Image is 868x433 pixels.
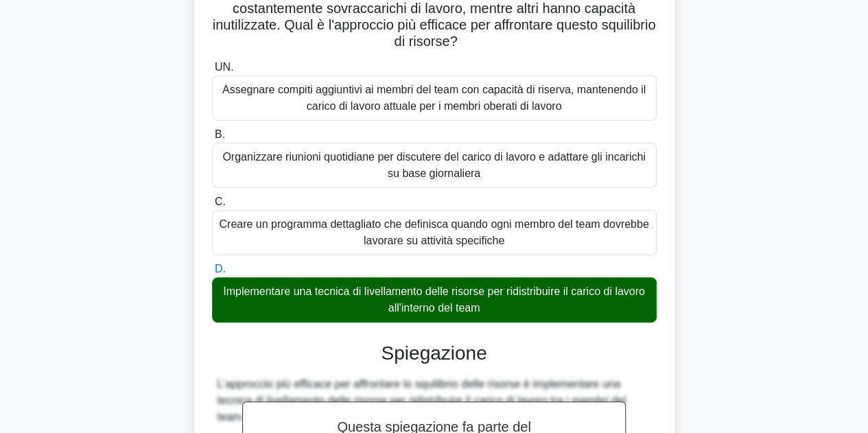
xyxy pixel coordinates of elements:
font: Spiegazione [381,342,486,364]
font: Creare un programma dettagliato che definisca quando ogni membro del team dovrebbe lavorare su at... [219,218,648,246]
font: UN. [215,61,234,73]
font: D. [215,263,226,274]
font: Organizzare riunioni quotidiane per discutere del carico di lavoro e adattare gli incarichi su ba... [222,151,645,179]
font: C. [215,196,226,207]
font: Implementare una tecnica di livellamento delle risorse per ridistribuire il carico di lavoro all'... [223,285,645,314]
font: Assegnare compiti aggiuntivi ai membri del team con capacità di riserva, mantenendo il carico di ... [222,84,646,112]
font: L'approccio più efficace per affrontare lo squilibrio delle risorse è implementare una tecnica di... [218,378,626,423]
font: B. [215,128,225,140]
